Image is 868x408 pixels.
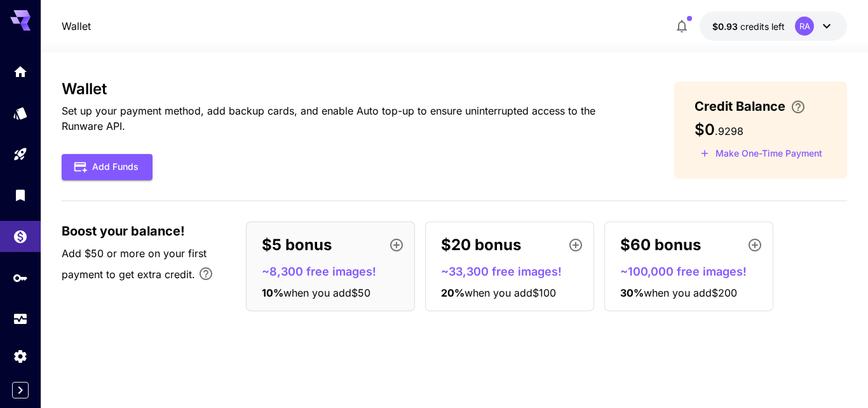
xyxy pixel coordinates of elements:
[620,286,644,299] span: 30 %
[13,311,28,327] div: Usage
[441,263,588,280] p: ~33,300 free images!
[13,348,28,364] div: Settings
[62,18,91,34] a: Wallet
[695,120,715,139] span: $0
[193,261,219,286] button: Bonus applies only to your first payment, up to 30% on the first $1,000.
[12,382,29,398] button: Expand sidebar
[785,99,811,115] button: Enter your card details and choose an Auto top-up amount to avoid service interruptions. We'll au...
[620,234,701,257] p: $60 bonus
[62,247,207,281] span: Add $50 or more on your first payment to get extra credit.
[62,103,634,134] p: Set up your payment method, add backup cards, and enable Auto top-up to ensure uninterrupted acce...
[441,234,521,257] p: $20 bonus
[62,222,185,241] span: Boost your balance!
[62,18,91,34] nav: breadcrumb
[441,286,465,299] span: 20 %
[644,286,737,299] span: when you add $200
[283,286,370,299] span: when you add $50
[620,263,768,280] p: ~100,000 free images!
[62,154,153,180] button: Add Funds
[262,234,332,257] p: $5 bonus
[13,187,28,203] div: Library
[13,266,28,282] div: API Keys
[712,21,740,32] span: $0.93
[795,17,814,36] div: RA
[13,225,28,241] div: Wallet
[262,286,283,299] span: 10 %
[13,146,28,162] div: Playground
[465,286,556,299] span: when you add $100
[715,125,743,137] span: . 9298
[262,263,409,280] p: ~8,300 free images!
[62,80,634,98] h3: Wallet
[700,11,847,41] button: $0.9298RA
[712,20,785,33] div: $0.9298
[13,60,28,76] div: Home
[740,21,785,32] span: credits left
[13,105,28,121] div: Models
[695,144,828,164] button: Make a one-time, non-recurring payment
[695,97,785,116] span: Credit Balance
